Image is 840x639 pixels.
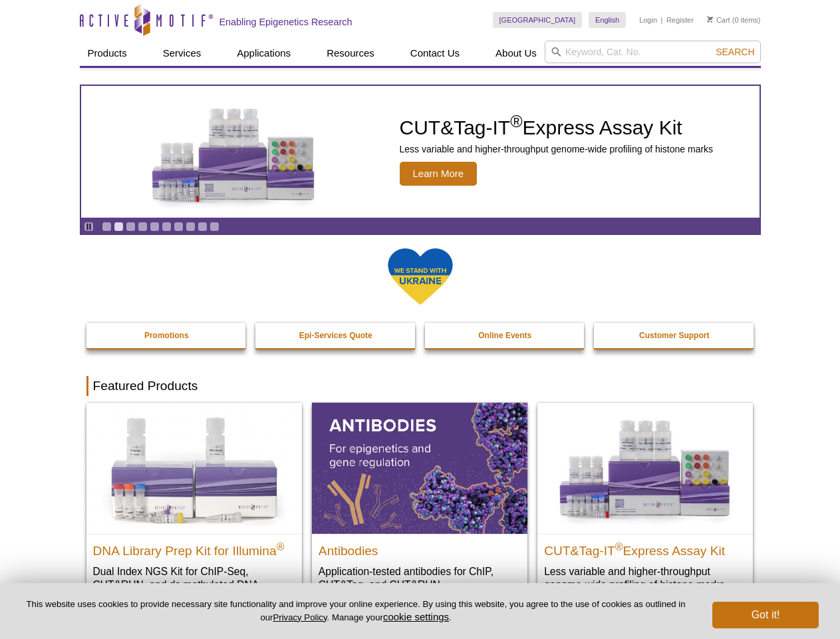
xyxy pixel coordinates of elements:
[400,143,714,155] p: Less variable and higher-throughput genome-wide profiling of histone marks
[383,611,449,622] button: cookie settings
[319,564,521,592] p: Application-tested antibodies for ChIP, CUT&Tag, and CUT&RUN.
[666,15,694,25] a: Register
[537,403,753,604] a: CUT&Tag-IT® Express Assay Kit CUT&Tag-IT®Express Assay Kit Less variable and higher-throughput ge...
[319,538,521,558] h2: Antibodies
[716,47,754,57] span: Search
[81,86,760,218] article: CUT&Tag-IT Express Assay Kit
[102,222,112,232] a: Go to slide 1
[712,602,819,628] button: Got it!
[312,403,527,604] a: All Antibodies Antibodies Application-tested antibodies for ChIP, CUT&Tag, and CUT&RUN.
[589,12,626,28] a: English
[402,41,468,66] a: Contact Us
[312,403,527,533] img: All Antibodies
[545,41,761,63] input: Keyword, Cat. No.
[186,222,196,232] a: Go to slide 8
[150,222,160,232] a: Go to slide 5
[93,538,295,558] h2: DNA Library Prep Kit for Illumina
[219,16,352,28] h2: Enabling Epigenetics Research
[86,403,302,618] a: DNA Library Prep Kit for Illumina DNA Library Prep Kit for Illumina® Dual Index NGS Kit for ChIP-...
[86,376,754,396] h2: Featured Products
[299,331,372,340] strong: Epi-Services Quote
[162,222,172,232] a: Go to slide 6
[144,331,189,340] strong: Promotions
[255,323,416,348] a: Epi-Services Quote
[198,222,208,232] a: Go to slide 9
[229,41,299,66] a: Applications
[114,222,124,232] a: Go to slide 2
[124,79,343,225] img: CUT&Tag-IT Express Assay Kit
[425,323,586,348] a: Online Events
[478,331,531,340] strong: Online Events
[93,564,295,605] p: Dual Index NGS Kit for ChIP-Seq, CUT&RUN, and ds methylated DNA assays.
[319,41,382,66] a: Resources
[21,598,690,624] p: This website uses cookies to provide necessary site functionality and improve your online experie...
[594,323,755,348] a: Customer Support
[537,403,753,533] img: CUT&Tag-IT® Express Assay Kit
[510,112,522,130] sup: ®
[138,222,148,232] a: Go to slide 4
[387,247,454,306] img: We Stand With Ukraine
[488,41,545,66] a: About Us
[174,222,184,232] a: Go to slide 7
[544,538,746,558] h2: CUT&Tag-IT Express Assay Kit
[400,118,714,138] h2: CUT&Tag-IT Express Assay Kit
[615,540,623,552] sup: ®
[639,331,709,340] strong: Customer Support
[639,15,657,25] a: Login
[661,12,663,28] li: |
[712,46,758,58] button: Search
[80,41,135,66] a: Products
[210,222,219,232] a: Go to slide 10
[400,162,478,186] span: Learn More
[707,15,730,25] a: Cart
[86,323,247,348] a: Promotions
[81,86,760,218] a: CUT&Tag-IT Express Assay Kit CUT&Tag-IT®Express Assay Kit Less variable and higher-throughput gen...
[707,16,713,23] img: Your Cart
[544,564,746,592] p: Less variable and higher-throughput genome-wide profiling of histone marks​.
[84,222,94,232] a: Toggle autoplay
[155,41,210,66] a: Services
[273,612,327,622] a: Privacy Policy
[126,222,136,232] a: Go to slide 3
[277,540,285,552] sup: ®
[493,12,583,28] a: [GEOGRAPHIC_DATA]
[86,403,302,533] img: DNA Library Prep Kit for Illumina
[707,12,761,28] li: (0 items)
